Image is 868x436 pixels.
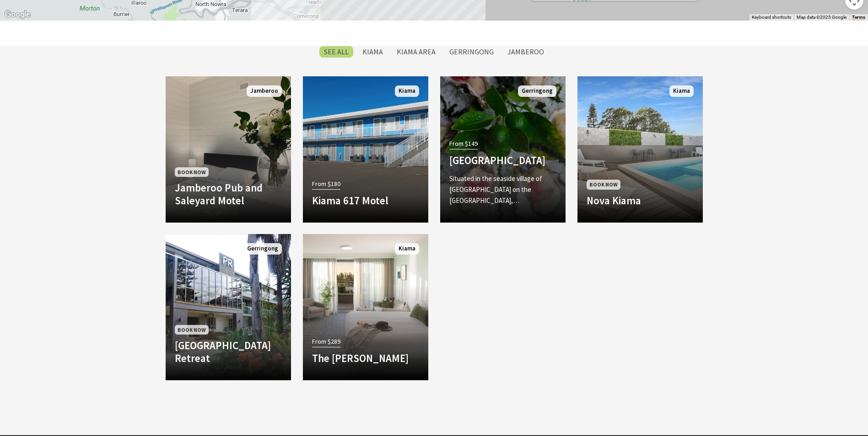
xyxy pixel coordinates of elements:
[247,85,282,97] span: Jamberoo
[752,14,791,21] button: Keyboard shortcuts
[175,339,282,364] h4: [GEOGRAPHIC_DATA] Retreat
[449,138,478,149] span: From $149
[449,173,556,206] p: Situated in the seaside village of [GEOGRAPHIC_DATA] on the [GEOGRAPHIC_DATA],…
[243,243,282,255] span: Gerringong
[166,76,291,223] a: Book Now Jamberoo Pub and Saleyard Motel Jamberoo
[797,15,846,20] span: Map data ©2025 Google
[577,76,703,223] a: Book Now Nova Kiama Kiama
[2,9,32,21] img: Google
[518,85,556,97] span: Gerringong
[395,85,419,97] span: Kiama
[440,76,566,223] a: From $149 [GEOGRAPHIC_DATA] Situated in the seaside village of [GEOGRAPHIC_DATA] on the [GEOGRAPH...
[503,46,549,58] label: Jamberoo
[587,194,694,207] h4: Nova Kiama
[175,325,209,335] span: Book Now
[175,167,209,177] span: Book Now
[166,234,291,380] a: Book Now [GEOGRAPHIC_DATA] Retreat Gerringong
[312,336,340,347] span: From $289
[358,46,388,58] label: Kiama
[587,180,620,189] span: Book Now
[303,234,428,380] a: From $289 The [PERSON_NAME] Kiama
[312,194,419,207] h4: Kiama 617 Motel
[319,46,353,58] label: SEE All
[2,9,32,21] a: Open this area in Google Maps (opens a new window)
[303,76,428,223] a: From $180 Kiama 617 Motel Kiama
[175,181,282,207] h4: Jamberoo Pub and Saleyard Motel
[449,154,556,167] h4: [GEOGRAPHIC_DATA]
[312,179,340,189] span: From $180
[852,15,865,20] a: Terms (opens in new tab)
[312,352,419,365] h4: The [PERSON_NAME]
[669,85,694,97] span: Kiama
[395,243,419,255] span: Kiama
[445,46,498,58] label: Gerringong
[392,46,440,58] label: Kiama Area
[449,211,556,222] span: Read More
